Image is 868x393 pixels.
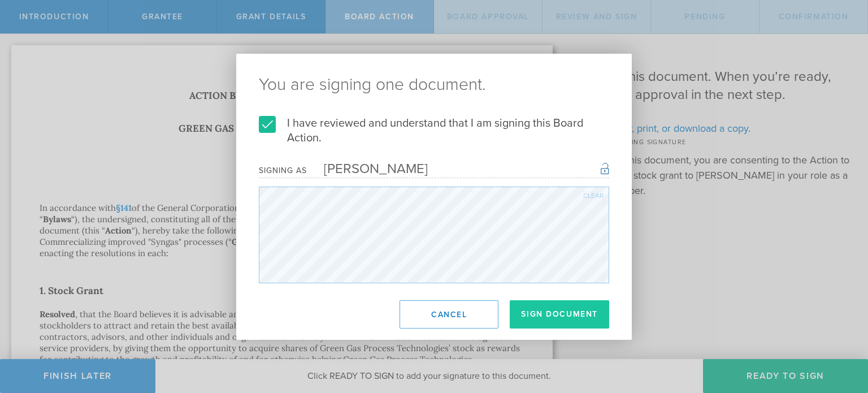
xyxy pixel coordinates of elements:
[259,166,307,175] div: Signing as
[307,161,428,177] div: [PERSON_NAME]
[510,300,609,329] button: Sign Document
[811,305,868,359] iframe: Chat Widget
[259,76,609,93] ng-pluralize: You are signing one document.
[259,116,609,145] label: I have reviewed and understand that I am signing this Board Action.
[400,300,498,329] button: Cancel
